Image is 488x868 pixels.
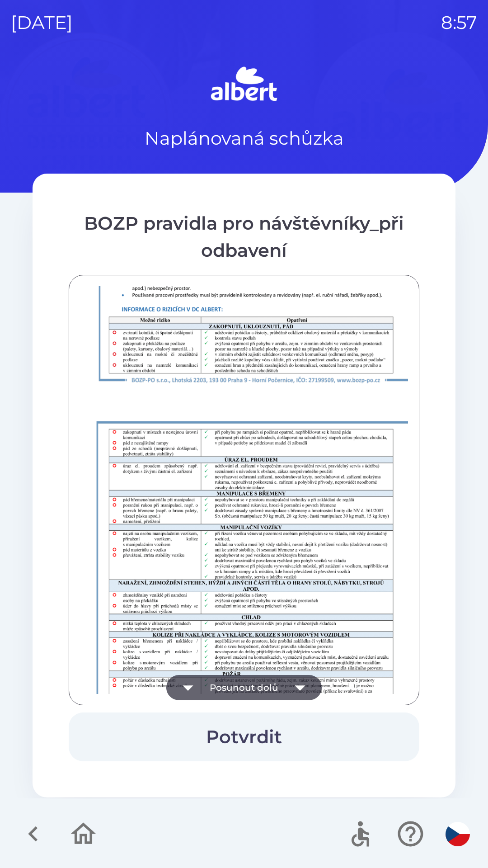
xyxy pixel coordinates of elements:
img: Logo [33,63,455,107]
p: [DATE] [11,9,73,36]
div: BOZP pravidla pro návštěvníky_při odbavení [69,210,419,264]
p: Naplánovaná schůzka [145,125,344,152]
button: Posunout dolů [166,675,322,700]
img: cs flag [446,822,470,846]
p: 8:57 [441,9,477,36]
button: Potvrdit [69,712,419,761]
